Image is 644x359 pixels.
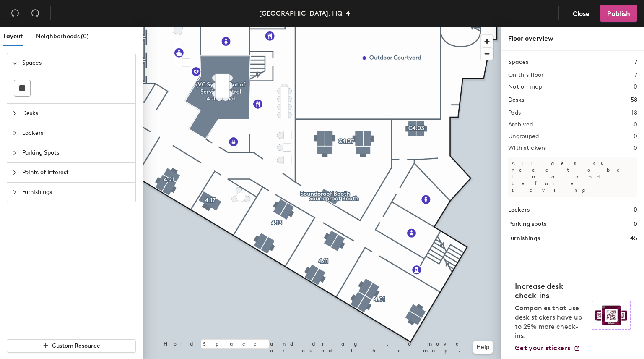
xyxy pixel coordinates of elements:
a: Get your stickers [515,344,580,352]
h2: 18 [631,110,637,116]
h1: Spaces [508,58,528,67]
h2: Not on map [508,84,542,90]
span: Custom Resource [52,342,100,349]
h2: Pods [508,110,521,116]
span: Parking Spots [22,143,130,162]
span: Lockers [22,123,130,143]
span: Get your stickers [515,344,570,352]
span: Spaces [22,53,130,73]
h2: Archived [508,121,533,128]
img: Sticker logo [592,301,631,330]
p: All desks need to be in a pod before saving [508,157,637,197]
h2: 0 [634,133,637,140]
span: collapsed [12,111,17,116]
button: Close [566,5,597,22]
h2: 0 [634,121,637,128]
h2: 0 [634,145,637,152]
span: undo [11,9,19,17]
span: Publish [607,10,630,18]
span: Desks [22,104,130,123]
span: collapsed [12,170,17,175]
span: Layout [3,33,23,40]
h1: 58 [631,95,637,105]
h1: 7 [634,58,637,67]
button: Help [473,341,493,354]
span: Close [573,10,589,18]
span: collapsed [12,150,17,155]
button: Custom Resource [7,339,136,353]
h1: Lockers [508,205,530,215]
div: [GEOGRAPHIC_DATA], HQ, 4 [259,8,350,18]
h2: Ungrouped [508,133,539,140]
button: Undo (⌘ + Z) [7,5,23,22]
h2: With stickers [508,145,546,152]
h1: 0 [634,220,637,229]
button: Publish [600,5,637,22]
h1: Desks [508,95,524,105]
h1: Parking spots [508,220,546,229]
h1: 0 [634,205,637,215]
button: Redo (⌘ + ⇧ + Z) [27,5,44,22]
span: Points of Interest [22,163,130,182]
h2: 7 [634,72,637,79]
h2: On this floor [508,72,544,79]
span: Neighborhoods (0) [36,33,89,40]
span: Furnishings [22,183,130,202]
span: collapsed [12,131,17,136]
h1: Furnishings [508,234,540,243]
div: Floor overview [508,34,637,44]
span: expanded [12,60,17,66]
h4: Increase desk check-ins [515,282,587,300]
p: Companies that use desk stickers have up to 25% more check-ins. [515,304,587,341]
span: collapsed [12,190,17,195]
h2: 0 [634,84,637,90]
h1: 45 [630,234,637,243]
